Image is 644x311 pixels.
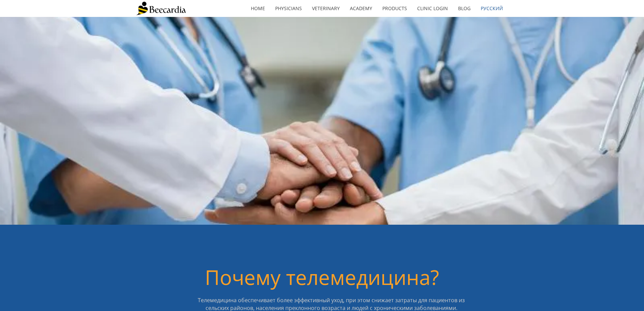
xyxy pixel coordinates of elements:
img: Beecardia [136,2,186,15]
a: Veterinary [307,1,345,16]
a: Physicians [270,1,307,16]
a: Русский [476,1,508,16]
a: home [246,1,270,16]
a: Blog [453,1,476,16]
a: Academy [345,1,377,16]
span: Почему телемедицина? [205,263,439,291]
span: Телемедицина обеспечивает более эффективный уход, при этом снижает затраты для пациентов из [198,296,465,304]
a: Clinic Login [412,1,453,16]
a: Products [377,1,412,16]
